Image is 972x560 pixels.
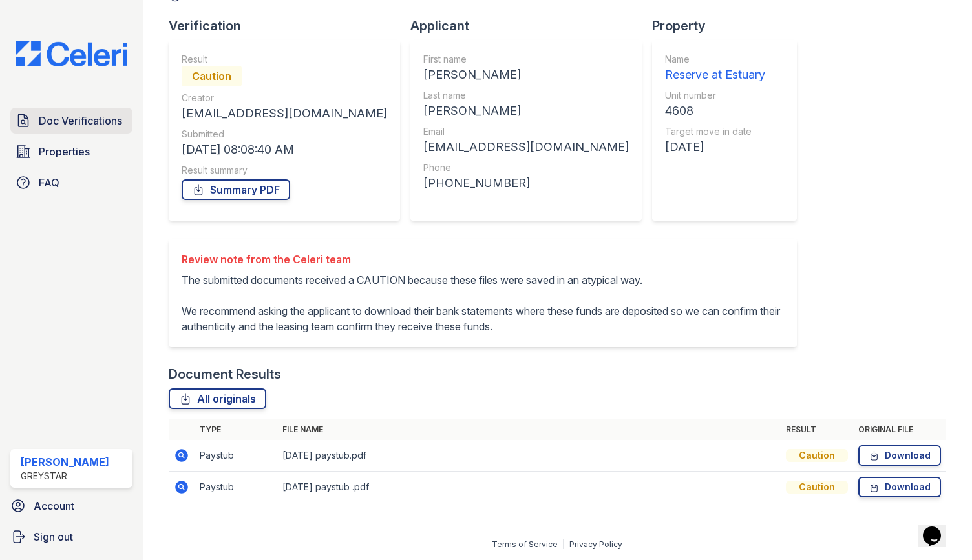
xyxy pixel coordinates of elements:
[182,66,242,86] div: Caution
[423,66,629,84] div: [PERSON_NAME]
[34,498,74,514] span: Account
[665,102,765,120] div: 4608
[5,493,138,519] a: Account
[182,105,387,123] div: [EMAIL_ADDRESS][DOMAIN_NAME]
[182,272,784,334] p: The submitted documents received a CAUTION because these files were saved in an atypical way. We ...
[277,472,781,503] td: [DATE] paystub .pdf
[182,164,387,177] div: Result summary
[665,89,765,102] div: Unit number
[195,419,277,440] th: Type
[665,66,765,84] div: Reserve at Estuary
[39,175,59,190] span: FAQ
[569,539,622,549] a: Privacy Policy
[410,17,652,35] div: Applicant
[277,440,781,472] td: [DATE] paystub.pdf
[182,141,387,159] div: [DATE] 08:08:40 AM
[39,113,122,128] span: Doc Verifications
[781,419,853,440] th: Result
[423,125,629,138] div: Email
[169,388,266,409] a: All originals
[786,449,848,462] div: Caution
[169,17,410,35] div: Verification
[492,539,558,549] a: Terms of Service
[182,252,784,267] div: Review note from the Celeri team
[423,161,629,174] div: Phone
[423,138,629,156] div: [EMAIL_ADDRESS][DOMAIN_NAME]
[182,92,387,105] div: Creator
[169,365,281,383] div: Document Results
[5,524,138,550] a: Sign out
[853,419,946,440] th: Original file
[858,477,941,497] a: Download
[195,440,277,472] td: Paystub
[182,128,387,141] div: Submitted
[34,529,73,545] span: Sign out
[562,539,565,549] div: |
[10,170,132,195] a: FAQ
[423,53,629,66] div: First name
[182,179,290,200] a: Summary PDF
[665,53,765,66] div: Name
[665,125,765,138] div: Target move in date
[858,445,941,466] a: Download
[10,139,132,165] a: Properties
[423,174,629,192] div: [PHONE_NUMBER]
[21,454,109,470] div: [PERSON_NAME]
[10,108,132,134] a: Doc Verifications
[786,481,848,494] div: Caution
[918,508,959,547] iframe: chat widget
[195,472,277,503] td: Paystub
[277,419,781,440] th: File name
[423,89,629,102] div: Last name
[665,53,765,84] a: Name Reserve at Estuary
[39,144,90,159] span: Properties
[21,470,109,483] div: Greystar
[652,17,807,35] div: Property
[5,41,138,66] img: CE_Logo_Blue-a8612792a0a2168367f1c8372b55b34899dd931a85d93a1a3d3e32e68fde9ad4.png
[182,53,387,66] div: Result
[423,102,629,120] div: [PERSON_NAME]
[665,138,765,156] div: [DATE]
